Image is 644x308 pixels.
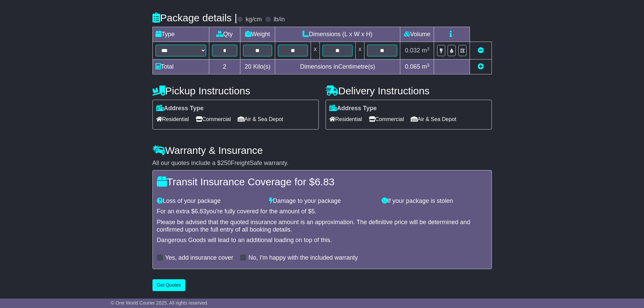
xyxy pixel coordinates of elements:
[266,197,378,205] div: Damage to your package
[329,105,377,112] label: Address Type
[422,63,430,70] span: m
[240,60,275,74] td: Kilo(s)
[156,114,189,124] span: Residential
[152,85,319,96] h4: Pickup Instructions
[152,145,492,156] h4: Warranty & Insurance
[275,27,400,42] td: Dimensions (L x W x H)
[245,63,252,70] span: 20
[405,63,420,70] span: 0.065
[157,219,487,233] div: Please be advised that the quoted insurance amount is an approximation. The definitive price will...
[329,114,362,124] span: Residential
[248,254,358,262] label: No, I'm happy with the included warranty
[152,60,209,74] td: Total
[238,114,283,124] span: Air & Sea Depot
[311,208,315,215] span: 5
[152,160,492,167] div: All our quotes include a $ FreightSafe warranty.
[273,16,285,23] label: lb/in
[427,63,430,68] sup: 3
[156,105,204,112] label: Address Type
[245,16,262,23] label: kg/cm
[400,27,434,42] td: Volume
[311,42,319,60] td: x
[427,46,430,51] sup: 3
[326,85,492,96] h4: Delivery Instructions
[240,27,275,42] td: Weight
[369,114,404,124] span: Commercial
[152,12,237,23] h4: Package details |
[111,300,209,306] span: © One World Courier 2025. All rights reserved.
[157,176,487,187] h4: Transit Insurance Coverage for $
[152,279,186,291] button: Get Quotes
[356,42,364,60] td: x
[405,47,420,54] span: 0.032
[195,208,207,215] span: 6.83
[209,27,240,42] td: Qty
[221,160,231,166] span: 250
[153,197,266,205] div: Loss of your package
[152,27,209,42] td: Type
[378,197,491,205] div: If your package is stolen
[157,237,487,244] div: Dangerous Goods will lead to an additional loading on top of this.
[157,208,487,215] div: For an extra $ you're fully covered for the amount of $ .
[275,60,400,74] td: Dimensions in Centimetre(s)
[478,47,484,54] a: Remove this item
[478,63,484,70] a: Add new item
[209,60,240,74] td: 2
[315,176,334,187] span: 6.83
[196,114,231,124] span: Commercial
[422,47,430,54] span: m
[411,114,456,124] span: Air & Sea Depot
[165,254,233,262] label: Yes, add insurance cover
